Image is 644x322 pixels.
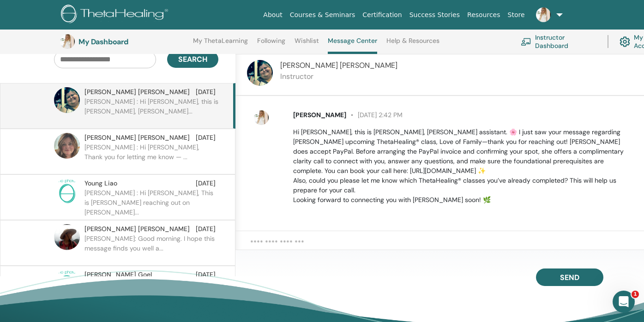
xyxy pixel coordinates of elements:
p: Instructor [280,71,397,82]
span: Search [178,54,207,64]
p: Hi [PERSON_NAME], this is [PERSON_NAME], [PERSON_NAME] assistant. 🌸 I just saw your message regar... [293,127,633,205]
span: [PERSON_NAME] [PERSON_NAME] [84,224,190,234]
span: [PERSON_NAME] [PERSON_NAME] [84,87,190,97]
a: Courses & Seminars [286,6,359,24]
a: Certification [359,6,405,24]
img: default.jpg [54,133,80,159]
h3: My Dashboard [78,37,171,46]
a: About [259,6,286,24]
img: default.jpg [54,87,80,113]
p: [PERSON_NAME] : Hi [PERSON_NAME], Thank you for letting me know — ... [84,143,218,170]
button: Send [536,268,603,286]
span: Young Liao [84,179,117,188]
span: [PERSON_NAME] [PERSON_NAME] [84,133,190,143]
span: 1 [632,291,639,298]
img: default.jpg [60,34,75,49]
a: Help & Resources [386,37,439,52]
img: logo.png [61,5,171,25]
span: [DATE] [196,133,216,143]
span: Send [560,273,579,282]
p: [PERSON_NAME] : Hi [PERSON_NAME], this is [PERSON_NAME], [PERSON_NAME]... [84,97,218,125]
img: default.jpg [254,110,269,125]
img: no-photo.png [54,179,80,204]
span: [PERSON_NAME] [293,111,346,119]
p: [PERSON_NAME] : Hi [PERSON_NAME], This is [PERSON_NAME] reaching out on [PERSON_NAME]... [84,188,218,216]
span: [DATE] [196,224,216,234]
a: Message Center [328,37,377,54]
a: My ThetaLearning [193,37,248,52]
span: [DATE] [196,87,216,97]
img: chalkboard-teacher.svg [521,38,531,46]
img: default.jpg [536,7,551,22]
a: Instructor Dashboard [521,31,596,52]
span: [DATE] [196,270,216,280]
iframe: Intercom live chat [613,291,635,313]
img: default.jpg [54,224,80,250]
a: Resources [463,6,504,24]
button: Search [167,51,218,68]
a: Wishlist [295,37,319,52]
a: Following [257,37,285,52]
a: Success Stories [406,6,463,24]
a: Store [504,6,529,24]
p: [PERSON_NAME]: Good morning. I hope this message finds you well a... [84,234,218,262]
img: cog.svg [620,34,630,49]
span: [PERSON_NAME] Goel [84,270,152,280]
span: [DATE] 2:42 PM [346,111,403,119]
span: [PERSON_NAME] [PERSON_NAME] [280,60,397,70]
span: [DATE] [196,179,216,188]
img: no-photo.png [54,270,80,296]
img: default.jpg [247,60,273,86]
